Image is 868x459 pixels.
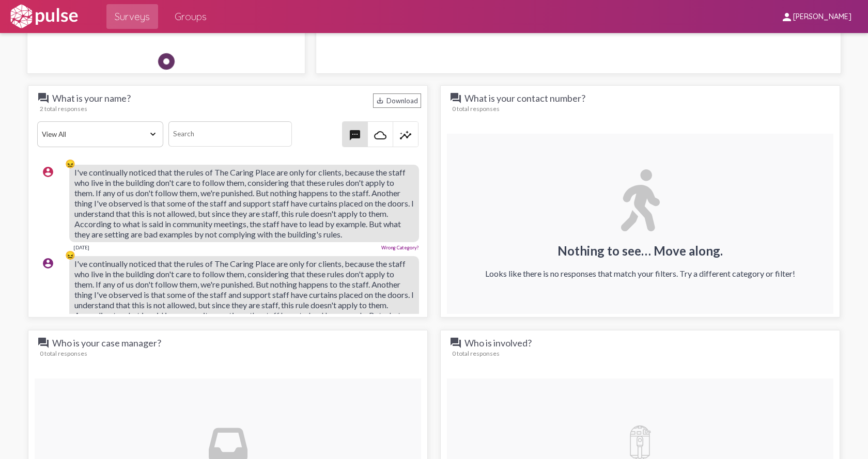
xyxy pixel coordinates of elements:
[42,166,54,178] mat-icon: account_circle
[452,350,833,357] div: 0 total responses
[793,12,851,22] span: [PERSON_NAME]
[381,245,419,250] a: Wrong Category?
[73,244,89,250] div: [DATE]
[450,337,605,349] span: Who is involved?
[106,4,158,29] a: Surveys
[772,7,860,26] button: [PERSON_NAME]
[65,159,75,169] div: 😖
[168,121,292,147] input: Search
[65,250,75,260] div: 😖
[450,337,462,349] mat-icon: question_answer
[37,92,192,104] span: What is your name?
[115,7,150,26] span: Surveys
[8,4,80,29] img: white-logo.svg
[37,92,50,104] mat-icon: question_answer
[74,167,414,239] span: I've continually noticed that the rules of The Caring Place are only for clients, because the sta...
[166,4,215,29] a: Groups
[74,259,414,330] span: I've continually noticed that the rules of The Caring Place are only for clients, because the sta...
[781,11,793,23] mat-icon: person
[42,257,54,270] mat-icon: account_circle
[349,129,361,141] mat-icon: textsms
[40,105,421,113] div: 2 total responses
[40,350,421,357] div: 0 total responses
[399,129,412,141] mat-icon: insights
[37,337,50,349] mat-icon: question_answer
[452,105,833,113] div: 0 total responses
[37,337,192,349] span: Who is your case manager?
[485,243,795,258] h2: Nothing to see… Move along.
[621,169,660,231] img: svg+xml;base64,PHN2ZyB4bWxucz0iaHR0cDovL3d3dy53My5vcmcvMjAwMC9zdmciIHZpZXdCb3g9IjAgMCAzMjAgNTEyIj...
[450,92,462,104] mat-icon: question_answer
[450,92,605,104] span: What is your contact number?
[376,97,384,104] mat-icon: Download
[373,93,421,108] div: Download
[485,268,795,278] div: Looks like there is no responses that match your filters. Try a different category or filter!
[374,129,386,141] mat-icon: cloud_queue
[175,7,207,26] span: Groups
